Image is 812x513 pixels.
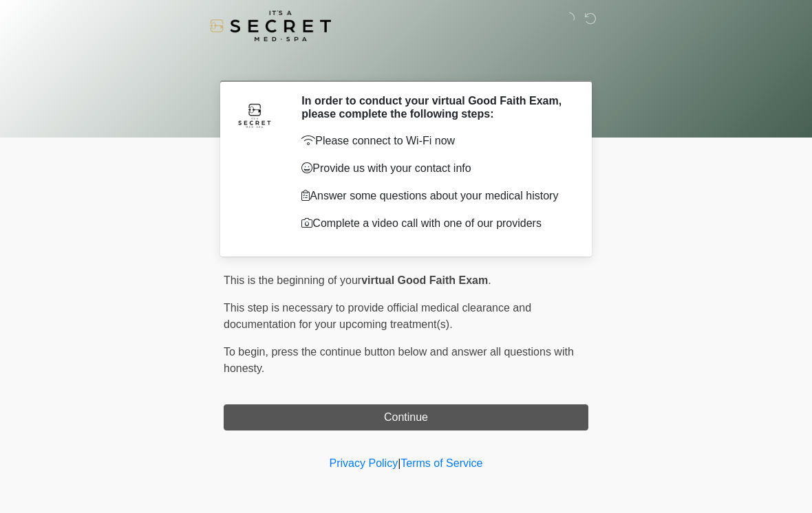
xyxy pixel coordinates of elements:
[301,215,568,232] p: Complete a video call with one of our providers
[224,346,574,374] span: press the continue button below and answer all questions with honesty.
[213,50,599,75] h1: ‎ ‎
[301,160,568,177] p: Provide us with your contact info
[210,10,331,41] img: It's A Secret Med Spa Logo
[361,274,488,286] strong: virtual Good Faith Exam
[301,94,568,120] h2: In order to conduct your virtual Good Faith Exam, please complete the following steps:
[224,346,271,358] span: To begin,
[330,457,398,469] a: Privacy Policy
[400,457,482,469] a: Terms of Service
[234,94,275,135] img: Agent Avatar
[488,274,491,286] span: .
[301,133,568,149] p: Please connect to Wi-Fi now
[224,302,531,330] span: This step is necessary to provide official medical clearance and documentation for your upcoming ...
[398,457,400,469] a: |
[224,274,361,286] span: This is the beginning of your
[301,188,568,204] p: Answer some questions about your medical history
[224,404,588,430] button: Continue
